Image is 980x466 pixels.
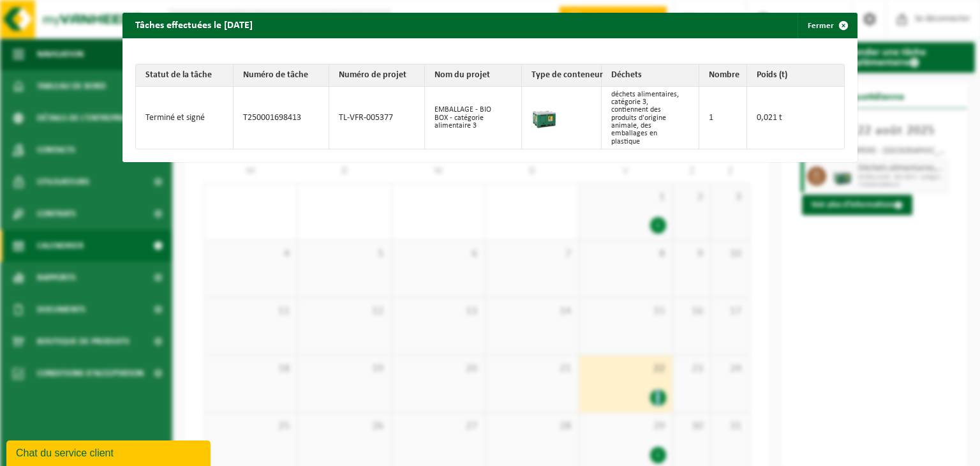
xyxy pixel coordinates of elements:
font: Poids (t) [757,70,787,80]
font: 0,021 t [757,112,782,122]
font: Nombre [709,70,739,80]
font: Statut de la tâche [145,70,212,80]
font: Déchets [611,70,642,80]
font: Nom du projet [434,70,490,80]
font: EMBALLAGE - BIO BOX - catégorie alimentaire 3 [434,106,491,130]
font: TL-VFR-005377 [339,112,393,122]
font: Fermer [808,22,834,30]
iframe: widget de discussion [6,438,213,466]
font: Numéro de tâche [243,70,308,80]
font: Type de conteneur [531,70,603,80]
font: Terminé et signé [145,112,205,122]
font: Tâches effectuées le [DATE] [135,20,253,31]
button: Fermer [798,13,856,38]
img: PB-LB-0680-HPE-GN-01 [531,104,557,130]
font: 1 [709,112,713,122]
font: Numéro de projet [339,70,406,80]
font: déchets alimentaires, catégorie 3, contiennent des produits d'origine animale, des emballages en ... [611,91,679,146]
font: T250001698413 [243,112,301,122]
